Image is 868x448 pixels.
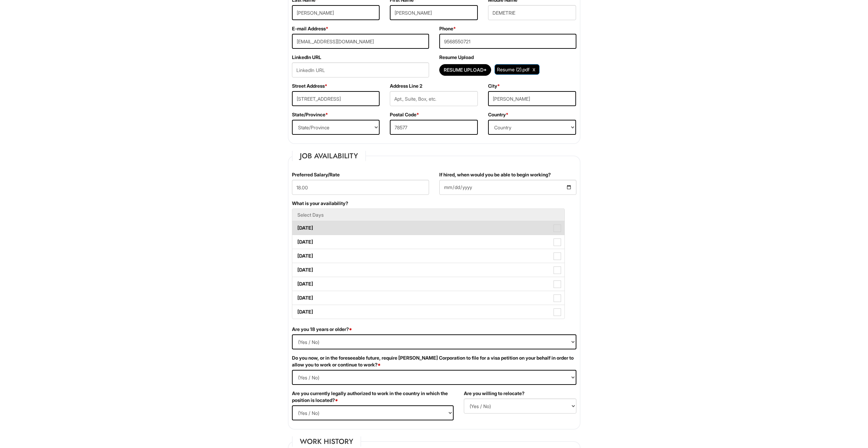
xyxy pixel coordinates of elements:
select: (Yes / No) [292,334,576,349]
legend: Work History [292,436,361,447]
label: [DATE] [292,221,564,235]
input: Street Address [292,91,380,106]
select: (Yes / No) [292,370,576,385]
select: (Yes / No) [292,405,454,420]
h5: Select Days [297,212,559,217]
label: [DATE] [292,235,564,249]
select: (Yes / No) [464,399,576,414]
label: State/Province [292,111,328,118]
label: E-mail Address [292,25,328,32]
label: City [488,83,500,89]
label: Resume Upload [439,54,474,61]
label: Are you 18 years or older? [292,326,352,333]
label: Address Line 2 [390,83,422,89]
label: LinkedIn URL [292,54,321,61]
input: LinkedIn URL [292,62,429,77]
input: Postal Code [390,120,478,135]
label: If hired, when would you be able to begin working? [439,171,551,178]
label: Country [488,111,509,118]
button: Resume Upload*Resume Upload* [439,64,491,76]
legend: Job Availability [292,151,366,161]
input: Last Name [292,5,380,20]
label: Are you willing to relocate? [464,390,525,397]
label: What is your availability? [292,200,348,207]
label: Street Address [292,83,327,89]
label: Postal Code [390,111,419,118]
select: State/Province [292,120,380,135]
label: [DATE] [292,291,564,305]
label: [DATE] [292,305,564,319]
a: Clear Uploaded File [531,65,537,74]
label: Are you currently legally authorized to work in the country in which the position is located? [292,390,454,404]
input: Phone [439,34,576,49]
label: Do you now, or in the foreseeable future, require [PERSON_NAME] Corporation to file for a visa pe... [292,355,576,368]
label: [DATE] [292,277,564,291]
select: Country [488,120,576,135]
label: Phone [439,25,456,32]
span: Resume (2).pdf [497,67,529,72]
input: Apt., Suite, Box, etc. [390,91,478,106]
label: [DATE] [292,249,564,263]
label: Preferred Salary/Rate [292,171,340,178]
input: Preferred Salary/Rate [292,180,429,195]
input: Middle Name [488,5,576,20]
label: [DATE] [292,263,564,277]
input: E-mail Address [292,34,429,49]
input: City [488,91,576,106]
input: First Name [390,5,478,20]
